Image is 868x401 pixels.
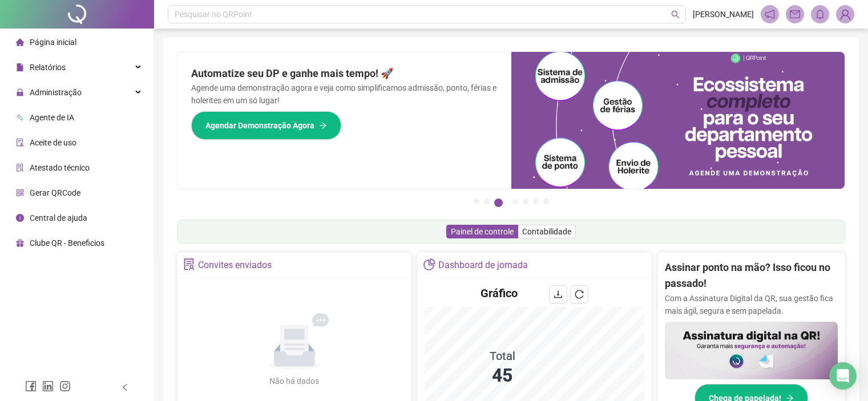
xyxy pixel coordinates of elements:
[205,119,314,132] span: Agendar Demonstração Agora
[554,290,563,299] span: download
[30,188,80,197] span: Gerar QRCode
[16,88,24,96] span: lock
[494,199,503,207] button: 3
[191,111,341,140] button: Agendar Demonstração Agora
[42,380,54,392] span: linkedin
[451,227,514,236] span: Painel de controle
[16,139,24,147] span: audit
[665,292,838,317] p: Com a Assinatura Digital da QR, sua gestão fica mais ágil, segura e sem papelada.
[484,199,490,204] button: 2
[474,199,479,204] button: 1
[30,138,76,147] span: Aceite de uso
[183,258,195,270] span: solution
[319,121,327,129] span: arrow-right
[242,375,347,387] div: Não há dados
[671,10,680,19] span: search
[30,113,74,122] span: Agente de IA
[837,6,854,23] img: 77066
[815,9,825,19] span: bell
[523,199,528,204] button: 5
[16,189,24,197] span: qrcode
[522,227,571,236] span: Contabilidade
[16,239,24,247] span: gift
[16,38,24,46] span: home
[512,199,518,204] button: 4
[59,380,71,392] span: instagram
[198,256,272,275] div: Convites enviados
[481,285,518,301] h4: Gráfico
[16,214,24,222] span: info-circle
[191,66,498,82] h2: Automatize seu DP e ganhe mais tempo! 🚀
[191,82,498,107] p: Agende uma demonstração agora e veja como simplificamos admissão, ponto, férias e holerites em um...
[543,199,549,204] button: 7
[438,256,528,275] div: Dashboard de jornada
[121,383,129,391] span: left
[533,199,539,204] button: 6
[16,63,24,71] span: file
[665,322,838,379] img: banner%2F02c71560-61a6-44d4-94b9-c8ab97240462.png
[511,52,845,189] img: banner%2Fd57e337e-a0d3-4837-9615-f134fc33a8e6.png
[30,38,76,47] span: Página inicial
[30,88,82,97] span: Administração
[790,9,800,19] span: mail
[30,213,87,222] span: Central de ajuda
[30,238,104,248] span: Clube QR - Beneficios
[30,63,66,72] span: Relatórios
[16,164,24,172] span: solution
[765,9,775,19] span: notification
[25,380,37,392] span: facebook
[575,290,584,299] span: reload
[693,8,754,21] span: [PERSON_NAME]
[665,260,838,292] h2: Assinar ponto na mão? Isso ficou no passado!
[30,163,90,172] span: Atestado técnico
[829,362,857,390] div: Open Intercom Messenger
[423,258,435,270] span: pie-chart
